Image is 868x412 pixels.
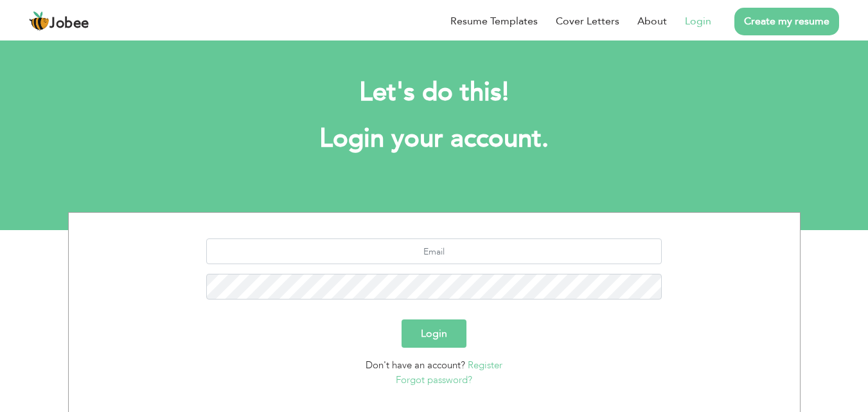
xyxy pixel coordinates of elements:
[87,76,781,109] h2: Let's do this!
[734,8,839,35] a: Create my resume
[29,11,89,31] a: Jobee
[396,373,472,386] a: Forgot password?
[468,359,502,372] a: Register
[685,13,711,29] a: Login
[637,13,667,29] a: About
[402,319,466,348] button: Login
[49,17,89,31] span: Jobee
[206,238,662,264] input: Email
[87,122,781,156] h1: Login your account.
[450,13,538,29] a: Resume Templates
[366,359,465,372] span: Don't have an account?
[29,11,49,31] img: jobee.io
[556,13,619,29] a: Cover Letters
